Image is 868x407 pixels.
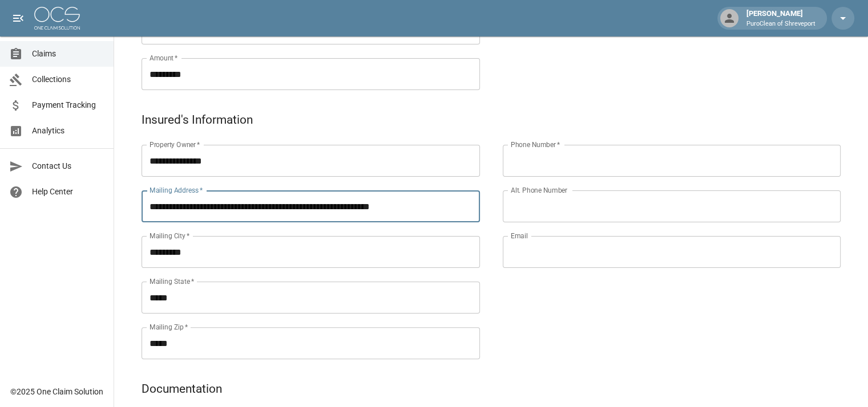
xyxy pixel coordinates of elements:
span: Help Center [32,186,104,198]
div: © 2025 One Claim Solution [10,386,103,397]
label: Mailing City [150,231,190,241]
label: Email [511,231,528,241]
label: Mailing Address [150,185,203,195]
span: Claims [32,48,104,60]
div: [PERSON_NAME] [742,8,820,29]
label: Phone Number [511,140,560,149]
label: Mailing Zip [150,322,188,332]
p: PuroClean of Shreveport [746,19,815,29]
img: ocs-logo-white-transparent.png [34,7,80,30]
span: Contact Us [32,160,104,172]
label: Amount [150,53,178,63]
button: open drawer [7,7,30,30]
label: Property Owner [150,140,200,149]
span: Collections [32,74,104,86]
label: Alt. Phone Number [511,185,567,195]
span: Payment Tracking [32,99,104,111]
span: Analytics [32,125,104,137]
label: Mailing State [150,276,194,286]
